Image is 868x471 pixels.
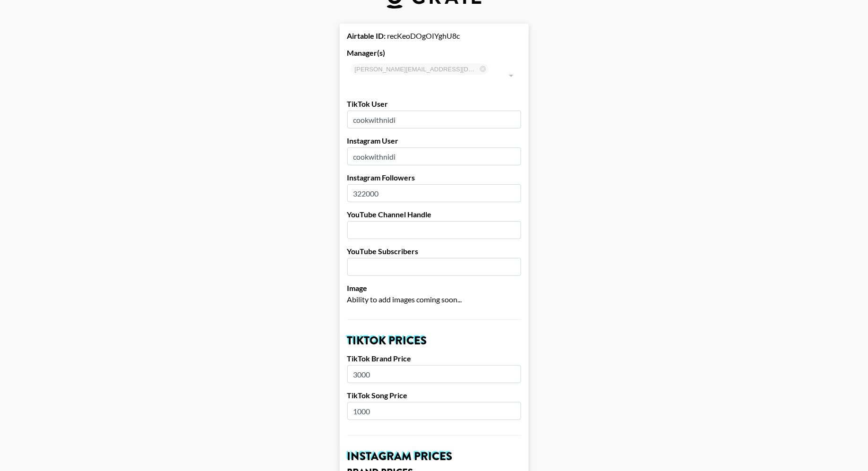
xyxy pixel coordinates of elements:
label: YouTube Channel Handle [347,210,521,219]
label: Image [347,283,521,293]
label: TikTok Brand Price [347,354,521,363]
div: recKeoDOgOIYghU8c [347,31,521,41]
label: Instagram User [347,136,521,146]
label: YouTube Subscribers [347,247,521,256]
label: Manager(s) [347,48,521,58]
label: TikTok Song Price [347,391,521,400]
label: TikTok User [347,99,521,109]
label: Instagram Followers [347,173,521,182]
h2: TikTok Prices [347,335,521,346]
span: Ability to add images coming soon... [347,295,462,304]
strong: Airtable ID: [347,31,386,40]
h2: Instagram Prices [347,451,521,462]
